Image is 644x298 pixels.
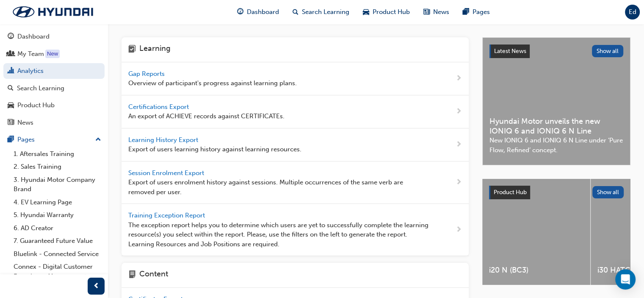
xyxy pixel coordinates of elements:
[8,102,14,109] span: car-icon
[456,225,462,235] span: next-icon
[10,234,105,248] a: 7. Guaranteed Future Value
[592,186,624,198] button: Show all
[3,115,105,131] a: News
[482,179,590,285] a: i20 N (BC3)
[3,132,105,148] button: Pages
[4,3,102,21] img: Trak
[417,3,456,21] a: news-iconNews
[17,100,55,110] div: Product Hub
[17,49,44,59] div: My Team
[95,134,101,145] span: up-icon
[3,97,105,113] a: Product Hub
[128,220,428,249] span: The exception report helps you to determine which users are yet to successfully complete the lear...
[302,7,349,17] span: Search Learning
[128,212,207,219] span: Training Exception Report
[615,269,636,290] div: Open Intercom Messenger
[629,7,636,17] span: Ed
[489,186,624,199] a: Product HubShow all
[8,50,14,58] span: people-icon
[456,106,462,117] span: next-icon
[489,45,623,58] a: Latest NewsShow all
[10,173,105,196] a: 3. Hyundai Motor Company Brand
[10,160,105,173] a: 2. Sales Training
[128,270,136,281] span: page-icon
[494,189,527,196] span: Product Hub
[3,29,105,45] a: Dashboard
[363,7,369,17] span: car-icon
[17,135,35,145] div: Pages
[122,95,469,128] a: Certifications Export An export of ACHIEVE records against CERTIFICATEs.next-icon
[8,119,14,127] span: news-icon
[10,148,105,161] a: 1. Aftersales Training
[489,265,583,275] span: i20 N (BC3)
[3,63,105,79] a: Analytics
[10,260,105,283] a: Connex - Digital Customer Experience Management
[17,118,33,128] div: News
[128,44,136,55] span: learning-icon
[45,50,60,58] div: Tooltip anchor
[8,136,14,144] span: pages-icon
[433,7,449,17] span: News
[128,78,297,88] span: Overview of participant's progress against learning plans.
[592,45,624,57] button: Show all
[3,46,105,62] a: My Team
[423,7,430,17] span: news-icon
[10,222,105,235] a: 6. AD Creator
[456,139,462,150] span: next-icon
[10,248,105,261] a: Bluelink - Connected Service
[128,136,200,144] span: Learning History Export
[128,111,285,121] span: An export of ACHIEVE records against CERTIFICATEs.
[122,62,469,95] a: Gap Reports Overview of participant's progress against learning plans.next-icon
[128,178,428,197] span: Export of users enrolment history against sessions. Multiple occurrences of the same verb are rem...
[625,5,640,19] button: Ed
[128,103,191,111] span: Certifications Export
[456,3,497,21] a: pages-iconPages
[10,196,105,209] a: 4. EV Learning Page
[494,47,526,55] span: Latest News
[8,85,14,92] span: search-icon
[93,281,100,292] span: prev-icon
[122,162,469,204] a: Session Enrolment Export Export of users enrolment history against sessions. Multiple occurrences...
[8,67,14,75] span: chart-icon
[463,7,469,17] span: pages-icon
[489,136,623,155] span: New IONIQ 6 and IONIQ 6 N Line under ‘Pure Flow, Refined’ concept.
[286,3,356,21] a: search-iconSearch Learning
[10,209,105,222] a: 5. Hyundai Warranty
[373,7,410,17] span: Product Hub
[128,145,301,154] span: Export of users learning history against learning resources.
[17,32,50,42] div: Dashboard
[473,7,490,17] span: Pages
[122,204,469,256] a: Training Exception Report The exception report helps you to determine which users are yet to succ...
[128,169,206,177] span: Session Enrolment Export
[237,7,243,17] span: guage-icon
[128,70,166,78] span: Gap Reports
[3,81,105,96] a: Search Learning
[139,270,168,281] h4: Content
[8,33,14,41] span: guage-icon
[489,117,623,136] span: Hyundai Motor unveils the new IONIQ 6 and IONIQ 6 N Line
[139,44,171,55] h4: Learning
[293,7,299,17] span: search-icon
[122,128,469,162] a: Learning History Export Export of users learning history against learning resources.next-icon
[356,3,417,21] a: car-iconProduct Hub
[247,7,279,17] span: Dashboard
[456,177,462,188] span: next-icon
[230,3,286,21] a: guage-iconDashboard
[17,84,64,93] div: Search Learning
[3,27,105,132] button: DashboardMy TeamAnalyticsSearch LearningProduct HubNews
[456,73,462,84] span: next-icon
[482,37,630,165] a: Latest NewsShow allHyundai Motor unveils the new IONIQ 6 and IONIQ 6 N LineNew IONIQ 6 and IONIQ ...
